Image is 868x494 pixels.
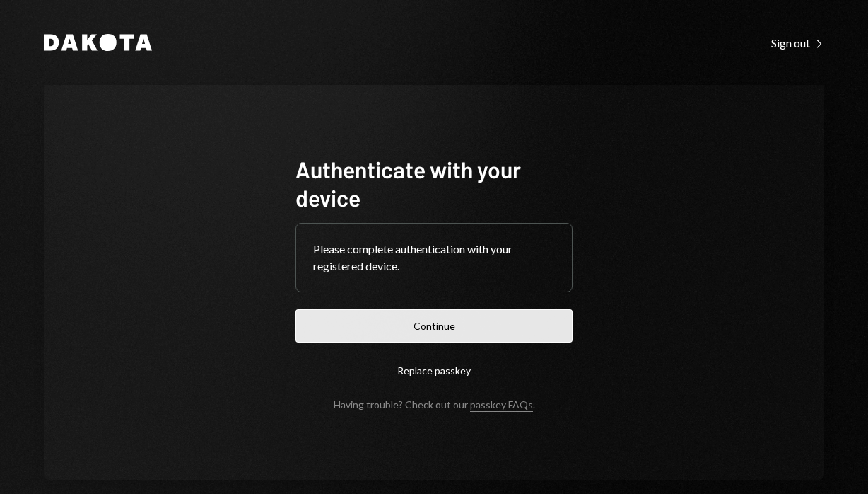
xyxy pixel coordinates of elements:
button: Continue [295,309,573,343]
a: passkey FAQs [470,398,533,412]
div: Sign out [771,36,824,50]
div: Please complete authentication with your registered device. [313,241,555,275]
button: Replace passkey [295,354,573,387]
h1: Authenticate with your device [295,155,573,212]
div: Having trouble? Check out our . [334,398,535,410]
a: Sign out [771,35,824,50]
